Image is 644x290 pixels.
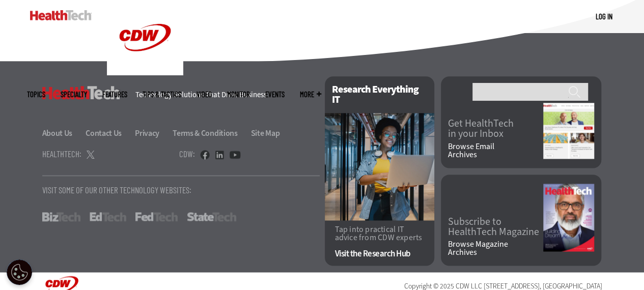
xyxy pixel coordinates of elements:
a: BizTech [42,212,80,221]
img: newsletter screenshot [543,103,594,159]
a: Tips & Tactics [143,91,181,98]
a: StateTech [187,212,236,221]
p: Tap into practical IT advice from CDW experts [335,225,424,242]
span: Specialty [61,91,87,98]
a: EdTech [90,212,126,221]
a: Browse EmailArchives [448,142,543,159]
span: More [300,91,321,98]
a: Features [102,91,127,98]
div: User menu [596,11,612,22]
div: Cookie Settings [7,259,32,285]
a: CDW [107,67,183,78]
h4: HealthTech: [42,150,81,158]
a: Site Map [251,128,280,138]
a: Video [197,91,212,98]
a: MonITor [227,91,250,98]
a: Visit the Research Hub [335,249,424,258]
a: Contact Us [86,128,133,138]
span: Topics [27,91,45,98]
p: Visit Some Of Our Other Technology Websites: [42,186,320,194]
a: Terms & Conditions [173,128,249,138]
button: Open Preferences [7,259,32,285]
img: Home [30,10,92,20]
a: Get HealthTechin your Inbox [448,119,543,139]
a: Browse MagazineArchives [448,240,543,256]
a: About Us [42,128,85,138]
a: Events [265,91,285,98]
h2: Research Everything IT [325,76,434,113]
a: Subscribe toHealthTech Magazine [448,217,543,237]
a: Privacy [135,128,171,138]
h4: CDW: [179,150,195,158]
a: FedTech [135,212,178,221]
a: Log in [596,12,612,21]
img: Fall 2025 Cover [543,184,594,251]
